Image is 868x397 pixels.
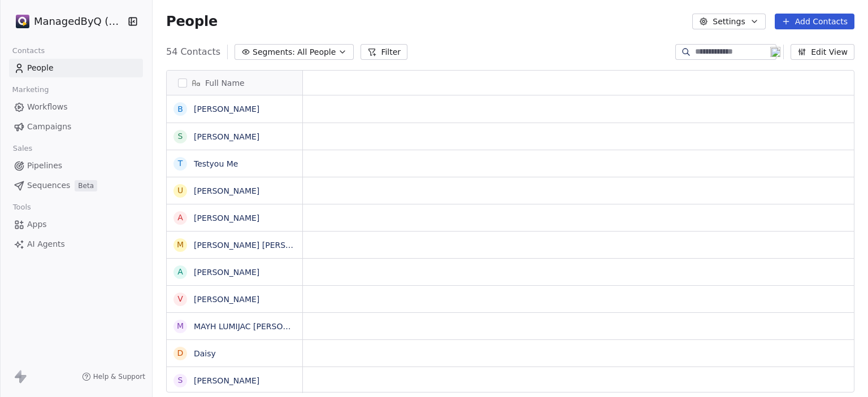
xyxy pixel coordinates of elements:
div: A [177,266,183,278]
div: V [177,293,183,305]
a: SequencesBeta [9,176,143,195]
div: S [178,130,183,142]
div: M [177,320,184,332]
div: S [178,374,183,386]
img: 19.png [770,47,780,57]
span: All People [297,46,336,58]
span: People [27,62,54,74]
span: Full Name [205,77,245,89]
span: Tools [8,199,36,216]
a: People [9,59,143,77]
button: Filter [361,44,407,60]
a: Workflows [9,98,143,116]
a: Help & Support [82,372,145,381]
a: Daisy [194,349,216,358]
div: B [177,103,183,115]
span: 54 Contacts [166,45,220,59]
div: A [177,212,183,224]
a: Campaigns [9,117,143,136]
span: Apps [27,219,47,230]
button: Settings [692,14,765,29]
div: Full Name [167,71,302,95]
div: M [177,239,184,251]
span: Pipelines [27,160,62,172]
div: grid [167,95,303,393]
span: Sequences [27,180,70,191]
a: MAYH LUMIJAC [PERSON_NAME] [194,322,319,331]
div: D [177,347,184,359]
div: T [178,158,183,169]
span: Marketing [7,81,54,98]
span: Beta [75,180,97,191]
a: Pipelines [9,156,143,175]
a: [PERSON_NAME] [194,213,259,223]
a: [PERSON_NAME] [194,132,259,141]
span: Workflows [27,101,68,113]
button: Edit View [791,44,854,60]
button: ManagedByQ (FZE) [14,12,120,31]
span: Help & Support [93,372,145,381]
a: [PERSON_NAME] [194,104,259,114]
a: [PERSON_NAME] [194,186,259,195]
a: Apps [9,215,143,234]
span: Sales [8,140,37,157]
a: Testyou Me [194,159,238,168]
a: [PERSON_NAME] [PERSON_NAME] [194,241,328,250]
span: ManagedByQ (FZE) [34,14,124,29]
button: Add Contacts [775,14,854,29]
span: Contacts [7,42,50,59]
img: Stripe.png [16,15,29,28]
span: People [166,13,218,30]
a: [PERSON_NAME] [194,295,259,304]
a: [PERSON_NAME] [194,376,259,385]
span: Segments: [253,46,295,58]
span: Campaigns [27,121,71,133]
span: AI Agents [27,238,65,250]
a: AI Agents [9,235,143,254]
a: [PERSON_NAME] [194,268,259,277]
div: U [177,185,183,197]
